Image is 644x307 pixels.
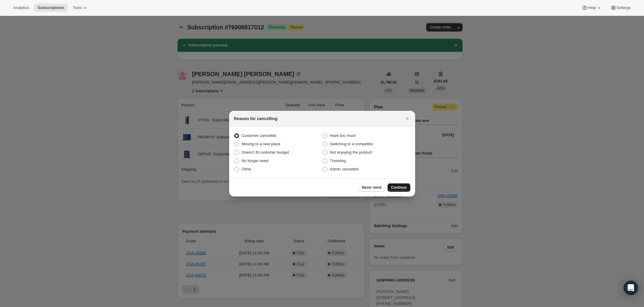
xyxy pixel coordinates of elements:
span: Help [588,5,596,10]
span: Tools [73,5,82,10]
span: Never mind [362,185,381,190]
span: Switching to a competitor [330,142,373,146]
span: Customer cancelled [242,133,276,138]
span: Doesn't fit customer budget [242,150,289,155]
button: Help [578,4,605,12]
h2: Reason for cancelling [234,116,277,122]
button: Tools [69,4,91,12]
button: Settings [607,4,634,12]
button: Never mind [358,183,385,192]
button: Subscriptions [34,4,68,12]
span: Have too much [330,133,356,138]
button: Analytics [10,4,33,12]
span: Settings [616,5,631,10]
button: Continue [388,183,410,192]
span: Subscriptions [37,5,64,10]
div: Open Intercom Messenger [624,281,638,295]
span: Traveling [330,158,346,163]
span: Not enjoying the product [330,150,372,155]
span: Other [242,167,252,171]
span: Moving to a new place [242,142,280,146]
span: Analytics [13,5,29,10]
span: No longer need [242,158,268,163]
button: Close [403,114,412,123]
span: Admin cancelled [330,167,358,171]
span: Continue [391,185,407,190]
